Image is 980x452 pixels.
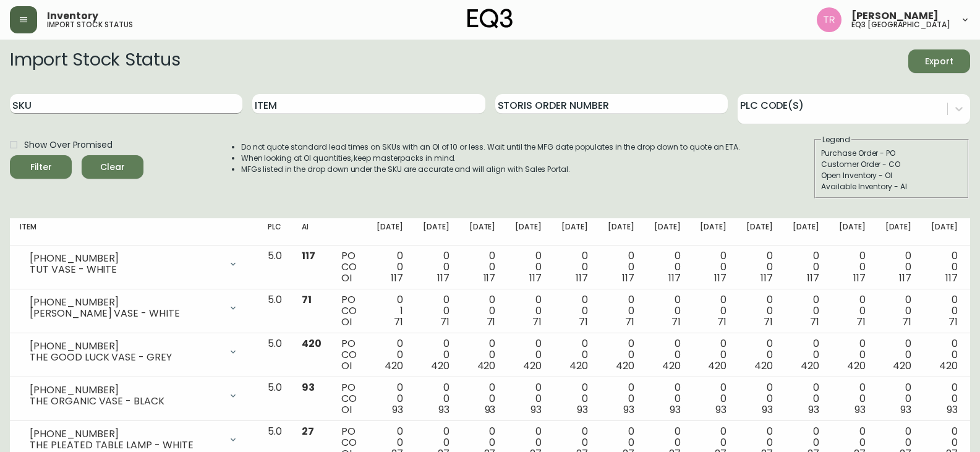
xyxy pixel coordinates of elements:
[625,315,634,329] span: 71
[341,359,352,373] span: OI
[30,341,221,352] div: [PHONE_NUMBER]
[82,155,143,179] button: Clear
[20,294,248,322] div: [PHONE_NUMBER][PERSON_NAME] VASE - WHITE
[654,338,681,372] div: 0 0
[377,250,403,284] div: 0 0
[931,250,958,284] div: 0 0
[856,315,866,329] span: 71
[561,338,588,372] div: 0 0
[893,359,911,373] span: 420
[484,271,496,285] span: 117
[807,271,819,285] span: 117
[30,253,221,264] div: [PHONE_NUMBER]
[367,218,413,245] th: [DATE]
[851,11,939,21] span: [PERSON_NAME]
[885,250,912,284] div: 0 0
[341,271,352,285] span: OI
[668,271,681,285] span: 117
[736,218,783,245] th: [DATE]
[654,294,681,328] div: 0 0
[764,315,773,329] span: 71
[808,403,819,417] span: 93
[515,338,542,372] div: 0 0
[576,271,588,285] span: 117
[690,218,736,245] th: [DATE]
[413,218,459,245] th: [DATE]
[931,382,958,416] div: 0 0
[821,170,962,181] div: Open Inventory - OI
[746,294,773,328] div: 0 0
[302,292,312,307] span: 71
[579,315,588,329] span: 71
[708,359,726,373] span: 420
[853,271,866,285] span: 117
[821,134,851,145] legend: Legend
[876,218,922,245] th: [DATE]
[523,359,542,373] span: 420
[459,218,506,245] th: [DATE]
[900,403,911,417] span: 93
[945,271,958,285] span: 117
[921,218,968,245] th: [DATE]
[92,160,134,175] span: Clear
[423,382,450,416] div: 0 0
[561,382,588,416] div: 0 0
[10,155,72,179] button: Filter
[467,9,513,28] img: logo
[793,338,819,372] div: 0 0
[47,11,98,21] span: Inventory
[258,289,292,333] td: 5.0
[662,359,681,373] span: 420
[469,338,496,372] div: 0 0
[423,338,450,372] div: 0 0
[939,359,958,373] span: 420
[10,49,180,73] h2: Import Stock Status
[302,249,315,263] span: 117
[700,294,726,328] div: 0 0
[258,245,292,289] td: 5.0
[746,382,773,416] div: 0 0
[30,385,221,396] div: [PHONE_NUMBER]
[438,403,450,417] span: 93
[821,148,962,159] div: Purchase Order - PO
[885,338,912,372] div: 0 0
[485,403,496,417] span: 93
[30,396,221,407] div: THE ORGANIC VASE - BLACK
[899,271,911,285] span: 117
[810,315,819,329] span: 71
[885,382,912,416] div: 0 0
[30,429,221,440] div: [PHONE_NUMBER]
[423,294,450,328] div: 0 0
[391,271,403,285] span: 117
[10,218,258,245] th: Item
[341,403,352,417] span: OI
[793,294,819,328] div: 0 0
[608,338,634,372] div: 0 0
[793,382,819,416] div: 0 0
[292,218,331,245] th: AI
[423,250,450,284] div: 0 0
[608,250,634,284] div: 0 0
[616,359,634,373] span: 420
[817,7,842,32] img: 214b9049a7c64896e5c13e8f38ff7a87
[302,336,322,351] span: 420
[948,315,958,329] span: 71
[821,181,962,192] div: Available Inventory - AI
[515,294,542,328] div: 0 0
[700,382,726,416] div: 0 0
[302,380,315,394] span: 93
[839,294,866,328] div: 0 0
[902,315,911,329] span: 71
[569,359,588,373] span: 420
[700,250,726,284] div: 0 0
[885,294,912,328] div: 0 0
[24,139,113,151] span: Show Over Promised
[377,382,403,416] div: 0 0
[746,250,773,284] div: 0 0
[561,250,588,284] div: 0 0
[829,218,876,245] th: [DATE]
[577,403,588,417] span: 93
[821,159,962,170] div: Customer Order - CO
[552,218,598,245] th: [DATE]
[714,271,726,285] span: 117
